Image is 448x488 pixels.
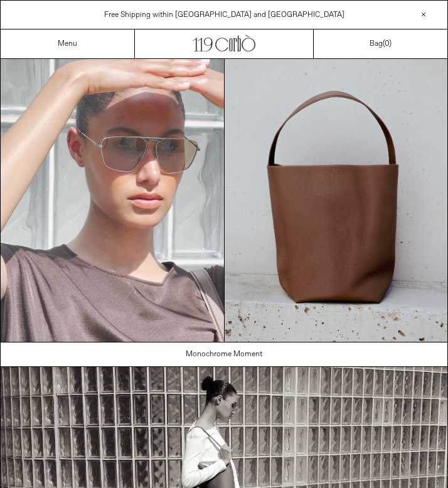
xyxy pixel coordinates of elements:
a: Free Shipping within [GEOGRAPHIC_DATA] and [GEOGRAPHIC_DATA] [104,10,344,20]
span: ) [385,39,392,49]
video: Your browser does not support the video tag. [1,59,224,342]
span: 0 [385,39,389,49]
a: Bag() [370,38,392,50]
a: Your browser does not support the video tag. [1,335,224,345]
a: Monochrome Moment [1,342,448,366]
a: Menu [58,39,77,49]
